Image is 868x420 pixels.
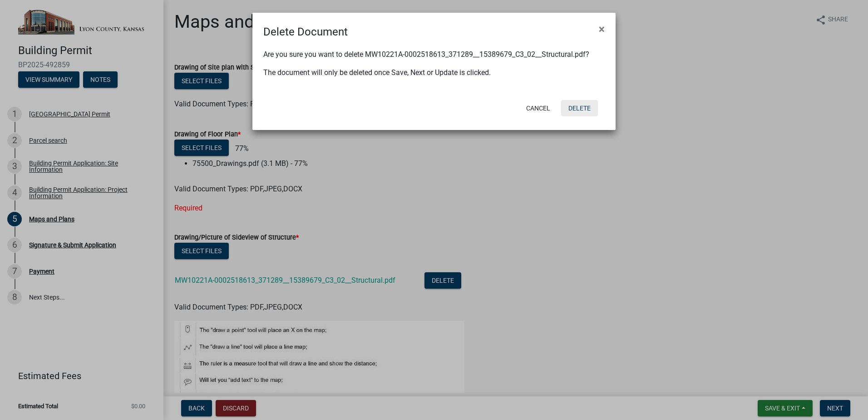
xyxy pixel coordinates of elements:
button: Cancel [519,100,557,116]
span: × [599,23,605,35]
button: Close [592,16,612,42]
p: Are you sure you want to delete MW10221A-0002518613_371289__15389679_C3_02__Structural.pdf? [263,49,605,60]
p: The document will only be deleted once Save, Next or Update is clicked. [263,67,605,78]
button: Delete [561,100,598,116]
h4: Delete Document [263,24,348,40]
